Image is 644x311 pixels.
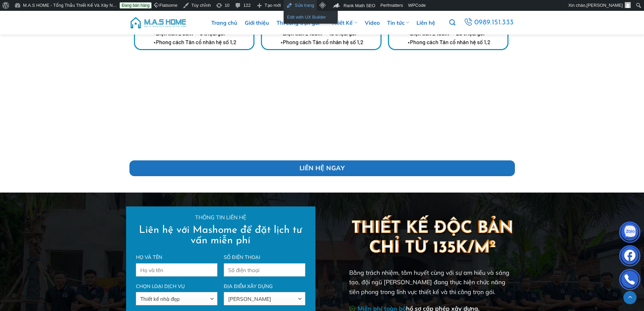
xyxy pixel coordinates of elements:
[136,213,305,222] p: Thông tin liên hệ
[349,269,509,295] span: Bằng trách nhiệm, tâm huyết cùng với sự am hiểu và sáng tạo, đội ngũ [PERSON_NAME] đang thực hiện...
[224,263,305,276] input: Số điện thoại
[365,11,380,35] a: Video
[284,13,338,22] a: Edit with UX Builder
[136,253,217,261] label: Họ và tên
[620,247,640,267] img: Facebook
[620,270,640,291] img: Phone
[343,3,375,8] span: Rank Math SEO
[224,253,305,261] label: Số điện thoại
[463,17,515,29] a: 0989.151.333
[474,17,514,28] span: 0989.151.333
[387,11,409,35] a: Tin tức
[211,11,237,35] a: Trang chủ
[620,223,640,243] img: Zalo
[136,225,305,246] h2: Liên hệ với Mashome để đặt lịch tư vấn miễn phí
[331,11,357,35] a: Thiết Kế
[449,16,455,30] a: Tìm kiếm
[416,11,435,35] a: Liên hệ
[120,2,151,8] a: Đang bán hàng
[277,11,324,35] a: Thi công trọn gói
[136,263,217,276] input: Họ và tên
[224,283,305,290] label: Địa điểm xây dựng
[623,291,637,304] a: Lên đầu trang
[587,3,623,8] span: [PERSON_NAME]
[129,13,187,33] img: M.A.S HOME – Tổng Thầu Thiết Kế Và Xây Nhà Trọn Gói
[245,11,269,35] a: Giới thiệu
[136,283,217,290] label: Chọn loại dịch vụ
